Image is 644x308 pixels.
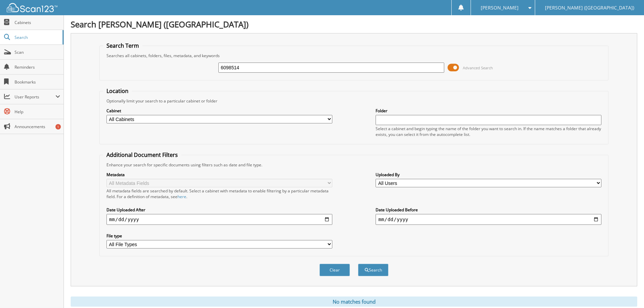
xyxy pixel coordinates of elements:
[106,214,332,225] input: start
[15,79,60,85] span: Bookmarks
[55,124,61,129] div: 1
[319,264,350,276] button: Clear
[15,124,60,129] span: Announcements
[106,233,332,239] label: File type
[15,64,60,70] span: Reminders
[103,98,605,104] div: Optionally limit your search to a particular cabinet or folder
[463,65,493,70] span: Advanced Search
[15,109,60,115] span: Help
[103,53,605,58] div: Searches all cabinets, folders, files, metadata, and keywords
[103,87,132,95] legend: Location
[15,49,60,55] span: Scan
[7,3,57,12] img: scan123-logo-white.svg
[103,42,142,49] legend: Search Term
[71,297,637,307] div: No matches found
[106,188,332,199] div: All metadata fields are searched by default. Select a cabinet with metadata to enable filtering b...
[177,194,186,199] a: here
[545,6,634,10] span: [PERSON_NAME] ([GEOGRAPHIC_DATA])
[106,207,332,213] label: Date Uploaded After
[106,172,332,177] label: Metadata
[15,94,55,100] span: User Reports
[71,19,637,30] h1: Search [PERSON_NAME] ([GEOGRAPHIC_DATA])
[481,6,519,10] span: [PERSON_NAME]
[103,151,181,159] legend: Additional Document Filters
[376,207,601,213] label: Date Uploaded Before
[15,20,60,25] span: Cabinets
[376,126,601,137] div: Select a cabinet and begin typing the name of the folder you want to search in. If the name match...
[376,172,601,177] label: Uploaded By
[15,34,59,40] span: Search
[376,108,601,114] label: Folder
[103,162,605,168] div: Enhance your search for specific documents using filters such as date and file type.
[106,108,332,114] label: Cabinet
[358,264,388,276] button: Search
[376,214,601,225] input: end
